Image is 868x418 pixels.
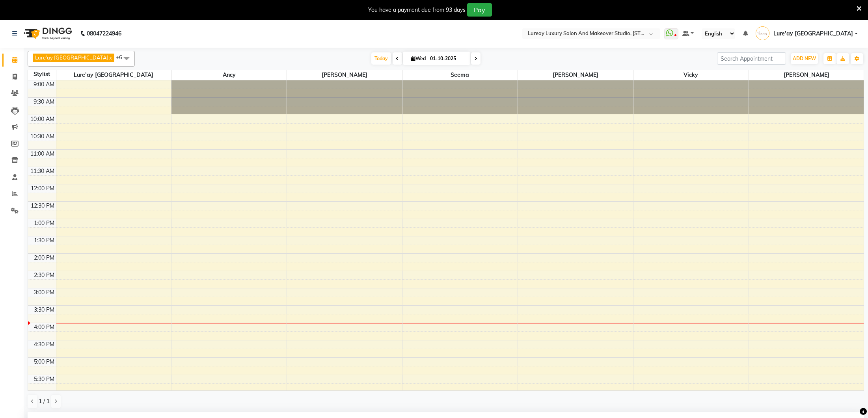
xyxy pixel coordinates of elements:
[32,323,56,331] div: 4:00 PM
[32,375,56,383] div: 5:30 PM
[371,52,391,65] span: Today
[39,397,50,405] span: 1 / 1
[756,26,769,40] img: Lure’ay India
[29,202,56,210] div: 12:30 PM
[409,56,428,61] span: Wed
[32,98,56,106] div: 9:30 AM
[32,358,56,366] div: 5:00 PM
[29,167,56,175] div: 11:30 AM
[32,236,56,245] div: 1:30 PM
[32,340,56,349] div: 4:30 PM
[633,70,749,80] span: Vicky
[35,54,108,61] span: Lure’ay [GEOGRAPHIC_DATA]
[717,52,786,65] input: Search Appointment
[287,70,402,80] span: [PERSON_NAME]
[28,70,56,78] div: Stylist
[32,80,56,89] div: 9:00 AM
[56,70,171,80] span: Lure’ay [GEOGRAPHIC_DATA]
[20,22,74,45] img: logo
[428,53,467,65] input: 2025-10-01
[467,3,492,17] button: Pay
[791,53,818,64] button: ADD NEW
[32,288,56,297] div: 3:00 PM
[116,54,128,60] span: +6
[368,6,466,14] div: You have a payment due from 93 days
[402,70,518,80] span: Seema
[29,132,56,141] div: 10:30 AM
[518,70,633,80] span: [PERSON_NAME]
[29,115,56,123] div: 10:00 AM
[29,184,56,193] div: 12:00 PM
[29,150,56,158] div: 11:00 AM
[32,254,56,262] div: 2:00 PM
[32,271,56,279] div: 2:30 PM
[87,22,121,45] b: 08047224946
[32,306,56,314] div: 3:30 PM
[108,54,112,61] a: x
[171,70,287,80] span: Ancy
[749,70,864,80] span: [PERSON_NAME]
[773,30,853,38] span: Lure’ay [GEOGRAPHIC_DATA]
[793,56,816,61] span: ADD NEW
[32,219,56,227] div: 1:00 PM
